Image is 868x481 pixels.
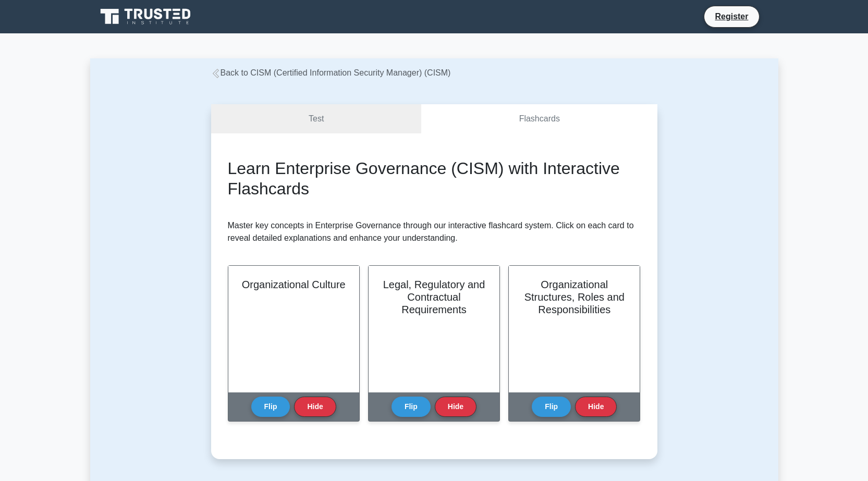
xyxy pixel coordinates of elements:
button: Flip [532,397,571,417]
button: Hide [435,397,476,417]
a: Register [708,10,754,23]
h2: Learn Enterprise Governance (CISM) with Interactive Flashcards [228,158,641,199]
h2: Organizational Structures, Roles and Responsibilities [521,278,627,316]
a: Back to CISM (Certified Information Security Manager) (CISM) [211,68,451,77]
button: Flip [251,397,290,417]
h2: Organizational Culture [241,278,347,291]
button: Flip [392,397,431,417]
h2: Legal, Regulatory and Contractual Requirements [381,278,487,316]
button: Hide [294,397,336,417]
a: Flashcards [421,104,657,134]
button: Hide [575,397,617,417]
p: Master key concepts in Enterprise Governance through our interactive flashcard system. Click on e... [228,219,641,244]
a: Test [211,104,422,134]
